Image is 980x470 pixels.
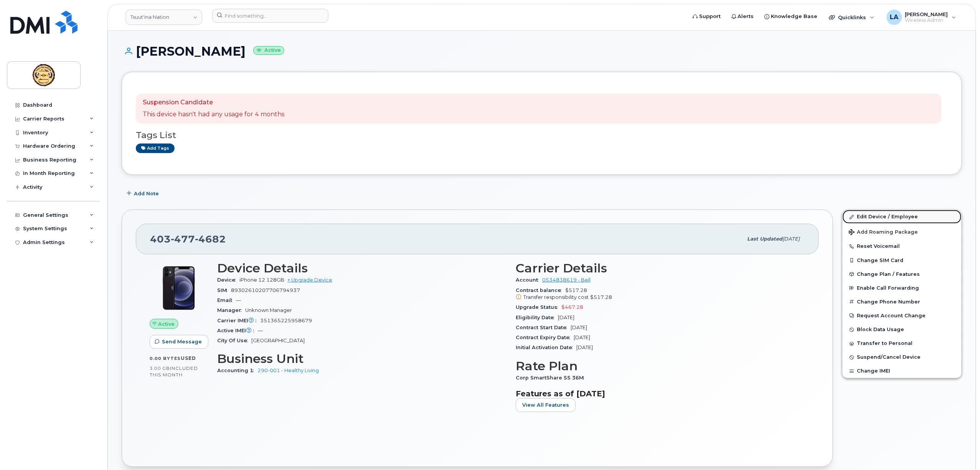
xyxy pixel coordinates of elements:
[571,325,587,330] span: [DATE]
[253,46,284,55] small: Active
[542,277,591,283] a: 0534838619 - Bell
[849,229,918,236] span: Add Roaming Package
[181,355,196,361] span: used
[236,297,241,303] span: —
[231,287,300,293] span: 89302610207706794937
[150,233,226,245] span: 403
[516,287,805,301] span: $517.28
[258,328,263,333] span: —
[843,239,962,253] button: Reset Voicemail
[747,236,783,242] span: Last updated
[843,281,962,295] button: Enable Call Forwarding
[843,350,962,364] button: Suspend/Cancel Device
[143,110,284,119] p: This device hasn't had any usage for 4 months
[523,294,589,300] span: Transfer responsibility cost
[558,315,574,320] span: [DATE]
[195,233,226,245] span: 4682
[136,143,175,153] a: Add tags
[843,224,962,239] button: Add Roaming Package
[516,389,805,398] h3: Features as of [DATE]
[150,365,198,378] span: included this month
[158,320,175,328] span: Active
[171,233,195,245] span: 477
[574,335,590,340] span: [DATE]
[217,368,257,373] span: Accounting 1
[162,338,202,345] span: Send Message
[843,295,962,309] button: Change Phone Number
[257,368,319,373] a: 290-001 - Healthy Living
[561,304,583,310] span: $467.28
[150,366,170,371] span: 3.00 GB
[516,304,561,310] span: Upgrade Status
[217,338,251,343] span: City Of Use
[217,352,506,366] h3: Business Unit
[134,190,159,197] span: Add Note
[843,309,962,323] button: Request Account Change
[783,236,800,242] span: [DATE]
[590,294,612,300] span: $517.28
[217,328,258,333] span: Active IMEI
[576,345,593,350] span: [DATE]
[217,277,239,283] span: Device
[122,45,962,58] h1: [PERSON_NAME]
[516,277,542,283] span: Account
[150,335,208,349] button: Send Message
[245,307,292,313] span: Unknown Manager
[251,338,305,343] span: [GEOGRAPHIC_DATA]
[136,130,948,140] h3: Tags List
[143,98,284,107] p: Suspension Candidate
[217,261,506,275] h3: Device Details
[516,335,574,340] span: Contract Expiry Date
[122,186,165,200] button: Add Note
[217,287,231,293] span: SIM
[217,297,236,303] span: Email
[522,401,569,409] span: View All Features
[516,359,805,373] h3: Rate Plan
[516,325,571,330] span: Contract Start Date
[843,267,962,281] button: Change Plan / Features
[260,318,312,323] span: 351365225958679
[843,336,962,350] button: Transfer to Personal
[843,254,962,267] button: Change SIM Card
[516,375,588,381] span: Corp SmartShare 55 36M
[239,277,284,283] span: iPhone 12 128GB
[217,307,245,313] span: Manager
[857,271,920,277] span: Change Plan / Features
[857,285,919,291] span: Enable Call Forwarding
[516,345,576,350] span: Initial Activation Date
[217,318,260,323] span: Carrier IMEI
[150,356,181,361] span: 0.00 Bytes
[843,364,962,378] button: Change IMEI
[843,323,962,336] button: Block Data Usage
[516,261,805,275] h3: Carrier Details
[516,315,558,320] span: Eligibility Date
[156,265,202,311] img: iPhone_12.jpg
[857,355,921,360] span: Suspend/Cancel Device
[843,210,962,224] a: Edit Device / Employee
[287,277,332,283] a: + Upgrade Device
[516,398,576,412] button: View All Features
[516,287,565,293] span: Contract balance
